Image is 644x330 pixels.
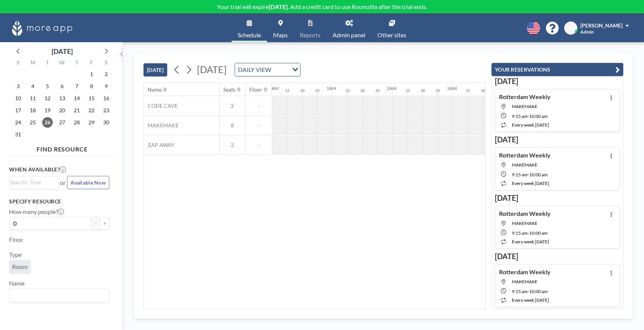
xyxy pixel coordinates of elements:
[11,58,26,68] div: S
[285,88,290,93] div: 15
[13,117,23,128] span: Sunday, August 24, 2025
[232,14,267,42] a: Schedule
[99,58,113,68] div: S
[512,162,537,168] span: MAKEMAKE
[10,178,54,186] input: Search for option
[12,21,72,36] img: organization-logo
[249,86,262,93] div: Floor
[101,81,111,92] span: Saturday, August 9, 2025
[246,122,272,129] span: -
[300,32,320,38] span: Reports
[27,81,38,92] span: Monday, August 4, 2025
[57,93,67,104] span: Wednesday, August 13, 2025
[86,105,97,116] span: Friday, August 22, 2025
[42,105,53,116] span: Tuesday, August 19, 2025
[495,135,620,144] h3: [DATE]
[55,58,70,68] div: W
[529,230,548,236] span: 10:00 AM
[495,76,620,86] h3: [DATE]
[512,122,549,128] span: every week [DATE]
[52,46,73,57] div: [DATE]
[143,63,167,76] button: [DATE]
[499,151,551,159] h4: Rotterdam Weekly
[40,58,55,68] div: T
[246,142,272,148] span: -
[529,289,548,294] span: 10:00 AM
[84,58,99,68] div: F
[144,122,179,129] span: MAKEMAKE
[101,93,111,104] span: Saturday, August 16, 2025
[57,81,67,92] span: Wednesday, August 6, 2025
[223,86,235,93] div: Seats
[528,172,529,177] span: -
[72,117,82,128] span: Thursday, August 28, 2025
[491,63,623,76] button: YOUR RESERVATIONS
[26,58,40,68] div: M
[91,217,100,230] button: -
[101,105,111,116] span: Saturday, August 23, 2025
[512,239,549,244] span: every week [DATE]
[57,105,67,116] span: Wednesday, August 20, 2025
[72,105,82,116] span: Thursday, August 21, 2025
[447,86,457,91] div: 3AM
[266,86,279,91] div: 12AM
[499,268,551,276] h4: Rotterdam Weekly
[294,14,327,42] a: Reports
[375,88,380,93] div: 45
[220,102,245,109] span: 2
[42,93,53,104] span: Tuesday, August 12, 2025
[9,208,64,215] label: How many people?
[333,32,365,38] span: Admin panel
[512,104,537,109] span: MAKEMAKE
[72,93,82,104] span: Thursday, August 14, 2025
[238,32,261,38] span: Schedule
[9,198,109,205] h3: Specify resource
[9,236,23,243] label: Floor
[345,88,350,93] div: 15
[327,86,336,91] div: 1AM
[42,117,53,128] span: Tuesday, August 26, 2025
[315,88,320,93] div: 45
[86,93,97,104] span: Friday, August 15, 2025
[72,81,82,92] span: Thursday, August 7, 2025
[101,69,111,79] span: Saturday, August 2, 2025
[371,14,412,42] a: Other sites
[60,179,66,186] span: or
[27,117,38,128] span: Monday, August 25, 2025
[13,129,23,140] span: Sunday, August 31, 2025
[13,105,23,116] span: Sunday, August 17, 2025
[512,297,549,303] span: every week [DATE]
[377,32,406,38] span: Other sites
[86,81,97,92] span: Friday, August 8, 2025
[512,289,528,294] span: 9:15 AM
[481,88,485,93] div: 30
[436,88,440,93] div: 45
[529,113,548,119] span: 10:00 AM
[512,230,528,236] span: 9:15 AM
[9,280,24,287] label: Name
[567,25,575,32] span: NB
[27,93,38,104] span: Monday, August 11, 2025
[9,251,21,258] label: Type
[273,65,288,75] input: Search for option
[9,142,115,153] h4: FIND RESOURCE
[273,32,288,38] span: Maps
[421,88,425,93] div: 30
[246,102,272,109] span: -
[495,193,620,203] h3: [DATE]
[13,93,23,104] span: Sunday, August 10, 2025
[512,279,537,284] span: MAKEMAKE
[148,86,162,93] div: Name
[499,210,551,217] h4: Rotterdam Weekly
[10,290,105,300] input: Search for option
[57,117,67,128] span: Wednesday, August 27, 2025
[42,81,53,92] span: Tuesday, August 5, 2025
[512,180,549,186] span: every week [DATE]
[327,14,371,42] a: Admin panel
[100,217,109,230] button: +
[220,142,245,148] span: 2
[144,142,174,148] span: ZAP AWAY
[13,81,23,92] span: Sunday, August 3, 2025
[580,22,623,29] span: [PERSON_NAME]
[101,117,111,128] span: Saturday, August 30, 2025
